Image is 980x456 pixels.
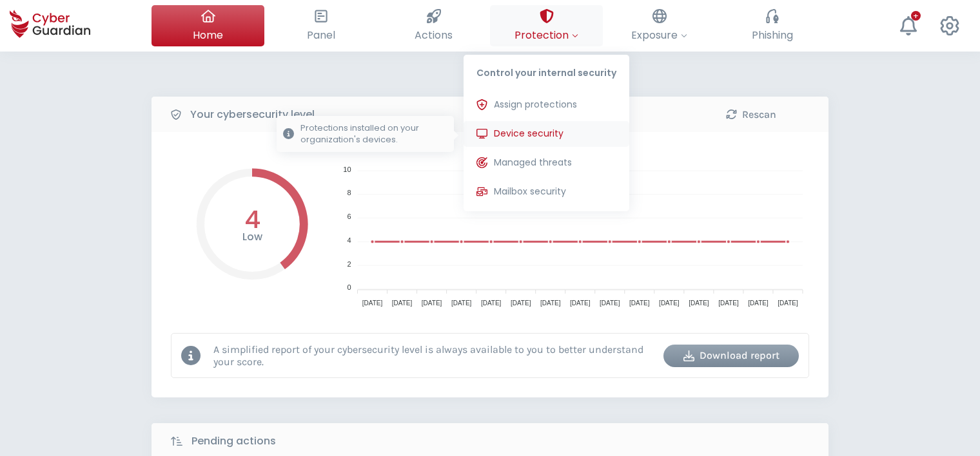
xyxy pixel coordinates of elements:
b: Pending actions [191,433,276,449]
tspan: [DATE] [629,299,650,307]
tspan: [DATE] [392,299,413,307]
tspan: [DATE] [600,299,620,307]
span: Actions [415,27,453,43]
tspan: [DATE] [362,299,383,307]
button: Panel [264,5,377,46]
div: Rescan [693,107,809,122]
span: Mailbox security [494,185,566,198]
tspan: 0 [347,283,351,291]
span: Phishing [752,27,793,43]
tspan: [DATE] [689,299,709,307]
p: Control your internal security [464,55,629,86]
span: Device security [494,127,563,140]
span: Assign protections [494,98,577,111]
tspan: [DATE] [718,299,739,307]
p: A simplified report of your cybersecurity level is always available to you to better understand y... [213,343,654,368]
button: Managed threats [464,150,629,176]
tspan: [DATE] [570,299,591,307]
button: Actions [377,5,490,46]
tspan: [DATE] [540,299,561,307]
div: + [911,11,921,21]
button: Assign protections [464,92,629,118]
button: Mailbox security [464,179,629,205]
button: Download report [663,345,799,367]
button: ProtectionControl your internal securityAssign protectionsDevice securityProtections installed on... [490,5,603,46]
button: Exposure [603,5,716,46]
span: Protection [514,27,578,43]
tspan: 8 [347,189,351,196]
span: Exposure [631,27,687,43]
tspan: 2 [347,260,351,268]
button: Phishing [716,5,828,46]
tspan: 6 [347,213,351,220]
div: Download report [673,348,789,363]
tspan: [DATE] [451,299,472,307]
button: Device securityProtections installed on your organization's devices. [464,121,629,147]
tspan: [DATE] [481,299,502,307]
button: Rescan [683,103,819,126]
span: Managed threats [494,156,572,169]
p: Protections installed on your organization's devices. [300,122,447,146]
span: Panel [307,27,335,43]
tspan: [DATE] [422,299,442,307]
tspan: [DATE] [511,299,531,307]
tspan: 10 [343,166,351,173]
b: Your cybersecurity level [190,107,315,122]
tspan: 4 [347,236,351,244]
tspan: [DATE] [748,299,769,307]
tspan: [DATE] [659,299,680,307]
button: Home [152,5,264,46]
span: Home [193,27,223,43]
tspan: [DATE] [778,299,798,307]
